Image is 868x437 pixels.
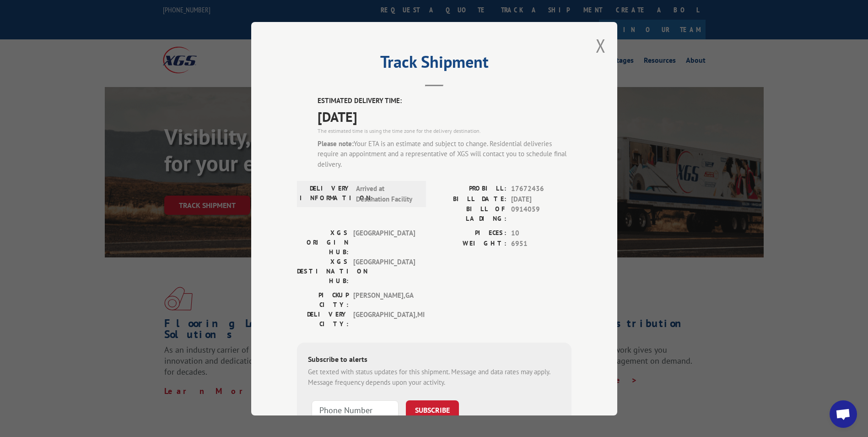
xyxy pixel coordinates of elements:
[353,310,415,329] span: [GEOGRAPHIC_DATA] , MI
[434,194,507,204] label: BILL DATE:
[511,184,571,194] span: 17672436
[318,106,571,126] span: [DATE]
[308,367,561,388] div: Get texted with status updates for this shipment. Message and data rates may apply. Message frequ...
[511,194,571,204] span: [DATE]
[511,238,571,249] span: 6951
[596,33,606,58] button: Close modal
[434,204,507,224] label: BILL OF LADING:
[297,257,349,286] label: XGS DESTINATION HUB:
[830,400,857,428] div: Open chat
[406,400,459,420] button: SUBSCRIBE
[318,138,571,169] div: Your ETA is an estimate and subject to change. Residential deliveries require an appointment and ...
[353,257,415,286] span: [GEOGRAPHIC_DATA]
[297,55,571,73] h2: Track Shipment
[318,139,354,147] strong: Please note:
[297,310,349,329] label: DELIVERY CITY:
[312,400,399,420] input: Phone Number
[511,204,571,224] span: 0914059
[308,354,561,367] div: Subscribe to alerts
[318,126,571,135] div: The estimated time is using the time zone for the delivery destination.
[353,290,415,310] span: [PERSON_NAME] , GA
[297,228,349,257] label: XGS ORIGIN HUB:
[434,238,507,249] label: WEIGHT:
[300,184,351,204] label: DELIVERY INFORMATION:
[511,228,571,239] span: 10
[353,228,415,257] span: [GEOGRAPHIC_DATA]
[318,96,571,106] label: ESTIMATED DELIVERY TIME:
[297,290,349,310] label: PICKUP CITY:
[434,184,507,194] label: PROBILL:
[434,228,507,239] label: PIECES:
[356,184,418,204] span: Arrived at Destination Facility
